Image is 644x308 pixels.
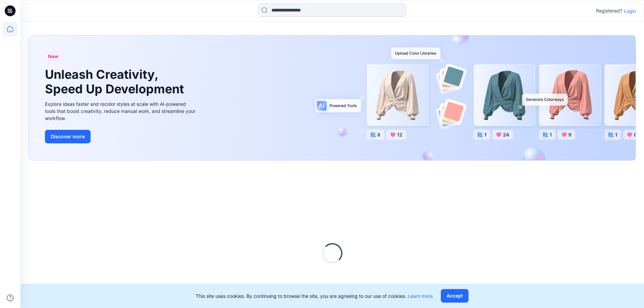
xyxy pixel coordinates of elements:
p: Login [624,7,636,15]
p: Registered? [596,7,622,15]
div: Explore ideas faster and recolor styles at scale with AI-powered tools that boost creativity, red... [45,100,197,122]
p: This site uses cookies. By continuing to browse the site, you are agreeing to our use of cookies. [196,292,433,300]
button: Discover more [45,130,91,143]
a: Discover more [45,130,197,143]
h1: Unleash Creativity, Speed Up Development [45,67,187,96]
button: Accept [441,289,469,303]
span: New [48,52,58,61]
a: Learn more [408,293,433,299]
